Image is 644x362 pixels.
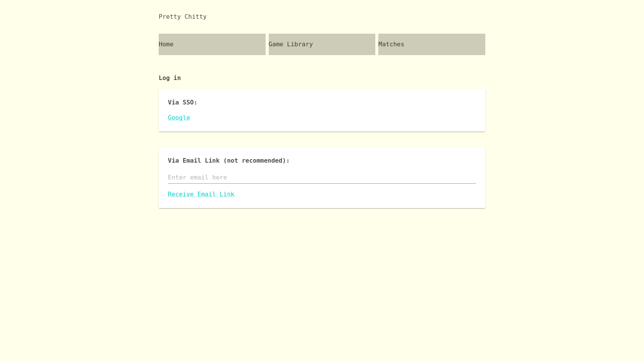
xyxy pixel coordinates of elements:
[378,34,485,55] a: Matches
[159,12,207,21] div: Pretty Chitty
[168,113,476,122] a: Google
[159,61,485,89] p: Log in
[168,98,476,107] p: Via SSO:
[159,34,266,55] a: Home
[168,171,476,184] input: Enter email here
[168,190,476,199] a: Receive Email Link
[269,34,376,55] a: Game Library
[168,156,476,165] p: Via Email Link (not recommended):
